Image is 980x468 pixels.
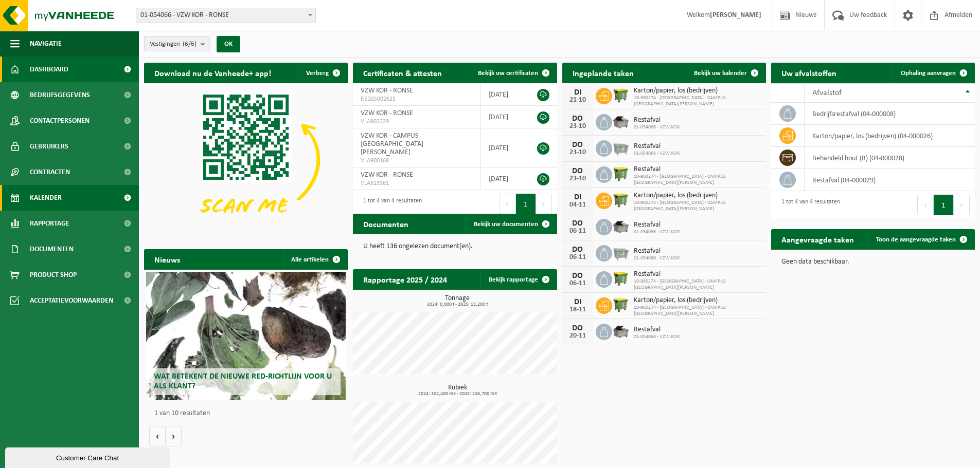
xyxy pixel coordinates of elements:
h2: Nieuws [144,249,190,269]
button: 1 [516,194,536,214]
span: RED25002625 [361,95,473,103]
span: Afvalstof [812,89,842,97]
span: VZW KOR - RONSE [361,87,413,95]
span: 01-054066 - VZW KOR [634,255,680,261]
span: 10-960274 - [GEOGRAPHIC_DATA] - CAMPUS [GEOGRAPHIC_DATA][PERSON_NAME] [634,200,761,212]
span: VZW KOR - CAMPUS [GEOGRAPHIC_DATA][PERSON_NAME] [361,132,423,156]
td: karton/papier, los (bedrijven) (04-000026) [805,125,975,147]
div: DO [567,141,588,149]
h2: Certificaten & attesten [353,63,452,83]
a: Bekijk rapportage [480,269,556,290]
h2: Aangevraagde taken [771,229,864,249]
span: Restafval [634,221,680,229]
img: WB-1100-HPE-GN-50 [612,86,630,104]
button: Next [536,194,552,214]
span: Bekijk uw kalender [694,70,747,77]
img: WB-5000-GAL-GY-04 [612,322,630,340]
a: Bekijk uw documenten [466,214,556,234]
iframe: chat widget [5,445,172,468]
td: [DATE] [481,167,526,190]
div: 06-11 [567,280,588,287]
div: DO [567,115,588,123]
h2: Rapportage 2025 / 2024 [353,269,457,289]
img: WB-5000-GAL-GY-04 [612,113,630,130]
span: Ophaling aanvragen [901,70,956,77]
span: 10-960274 - [GEOGRAPHIC_DATA] - CAMPUS [GEOGRAPHIC_DATA][PERSON_NAME] [634,305,761,317]
span: 01-054066 - VZW KOR [634,151,680,157]
strong: [PERSON_NAME] [710,11,761,19]
button: Vorige [149,426,166,446]
span: Contracten [30,159,70,185]
p: 1 van 10 resultaten [154,410,343,417]
span: Bedrijfsgegevens [30,82,90,108]
span: 2024: 302,400 m3 - 2025: 226,700 m3 [358,391,557,397]
button: 1 [934,195,954,215]
span: Verberg [306,70,329,77]
span: Karton/papier, los (bedrijven) [634,192,761,200]
a: Bekijk uw kalender [686,63,765,83]
div: DI [567,193,588,201]
a: Ophaling aanvragen [893,63,974,83]
button: Verberg [298,63,347,83]
img: WB-2500-GAL-GY-01 [612,139,630,156]
span: Contactpersonen [30,108,90,134]
img: WB-2500-GAL-GY-01 [612,244,630,261]
count: (6/6) [183,41,197,47]
span: Restafval [634,326,680,334]
img: Download de VHEPlus App [144,83,348,236]
td: [DATE] [481,128,526,167]
span: Karton/papier, los (bedrijven) [634,296,761,305]
span: Restafval [634,247,680,255]
p: Geen data beschikbaar. [781,258,965,266]
span: 01-054066 - VZW KOR [634,124,680,130]
span: Kalender [30,185,62,211]
span: VZW KOR - RONSE [361,109,413,117]
span: Restafval [634,165,761,174]
img: WB-1100-HPE-GN-50 [612,165,630,182]
span: VZW KOR - RONSE [361,171,413,179]
div: DO [567,246,588,254]
h2: Documenten [353,214,419,234]
img: WB-1100-HPE-GN-50 [612,296,630,313]
span: Acceptatievoorwaarden [30,288,113,313]
span: Bekijk uw certificaten [478,70,538,77]
div: DI [567,88,588,97]
span: 01-054066 - VZW KOR [634,229,680,235]
div: DO [567,324,588,332]
button: Previous [917,195,934,215]
h2: Ingeplande taken [562,63,644,83]
a: Toon de aangevraagde taken [868,229,974,250]
div: 20-11 [567,332,588,340]
span: 10-960274 - [GEOGRAPHIC_DATA] - CAMPUS [GEOGRAPHIC_DATA][PERSON_NAME] [634,95,761,107]
span: Restafval [634,116,680,124]
span: Product Shop [30,262,77,288]
span: Rapportage [30,211,69,236]
span: Restafval [634,142,680,151]
h3: Kubiek [358,384,557,397]
div: DO [567,272,588,280]
div: 04-11 [567,201,588,209]
button: Previous [500,194,516,214]
div: DO [567,167,588,175]
button: Next [954,195,970,215]
span: 10-960274 - [GEOGRAPHIC_DATA] - CAMPUS [GEOGRAPHIC_DATA][PERSON_NAME] [634,174,761,186]
img: WB-5000-GAL-GY-04 [612,217,630,235]
td: behandeld hout (B) (04-000028) [805,147,975,169]
span: Bekijk uw documenten [474,221,538,228]
div: 06-11 [567,228,588,235]
span: VLA613361 [361,179,473,188]
div: 06-11 [567,254,588,261]
button: Vestigingen(6/6) [144,36,210,51]
td: [DATE] [481,83,526,106]
span: 10-960274 - [GEOGRAPHIC_DATA] - CAMPUS [GEOGRAPHIC_DATA][PERSON_NAME] [634,278,761,291]
h2: Download nu de Vanheede+ app! [144,63,281,83]
img: WB-1100-HPE-GN-50 [612,270,630,287]
div: DO [567,219,588,228]
span: VLA900168 [361,157,473,165]
span: Dashboard [30,57,68,82]
div: DI [567,298,588,306]
span: Karton/papier, los (bedrijven) [634,87,761,95]
td: [DATE] [481,106,526,128]
span: Gebruikers [30,134,68,159]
